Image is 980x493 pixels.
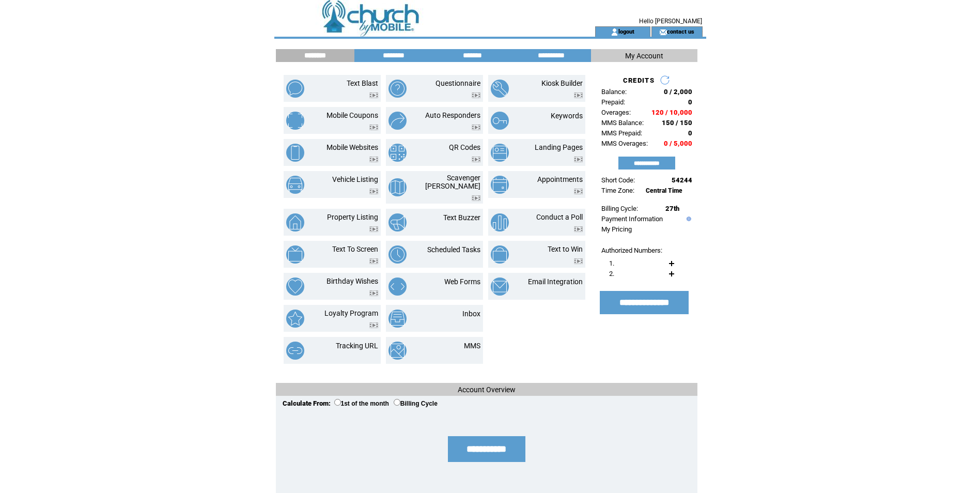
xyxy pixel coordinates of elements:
img: mobile-websites.png [286,144,304,162]
img: video.png [369,93,378,98]
span: 150 / 150 [662,119,692,127]
a: Email Integration [528,278,583,286]
span: 54244 [672,176,692,184]
span: 0 [688,98,692,106]
img: web-forms.png [388,278,407,296]
a: Landing Pages [535,143,583,151]
img: auto-responders.png [388,112,407,130]
img: video.png [369,258,378,264]
input: 1st of the month [334,399,341,406]
span: Balance: [601,88,627,96]
img: scheduled-tasks.png [388,245,407,264]
a: Text to Win [548,245,583,253]
span: CREDITS [623,76,655,84]
a: Kiosk Builder [541,79,583,87]
span: MMS Balance: [601,119,644,127]
span: 1. [609,259,614,267]
span: Central Time [646,187,682,194]
img: text-to-screen.png [286,245,304,264]
img: email-integration.png [491,278,509,296]
span: Time Zone: [601,187,634,194]
img: conduct-a-poll.png [491,213,509,232]
img: qr-codes.png [388,144,407,162]
a: Keywords [551,112,583,120]
img: text-blast.png [286,80,304,98]
img: text-to-win.png [491,245,509,264]
a: Vehicle Listing [332,175,378,183]
a: Tracking URL [336,342,378,350]
a: My Pricing [601,225,632,233]
a: MMS [464,342,480,350]
span: Overages: [601,109,631,116]
span: MMS Overages: [601,140,648,147]
img: video.png [472,125,480,130]
span: Hello [PERSON_NAME] [639,18,702,25]
span: 0 [688,129,692,137]
img: landing-pages.png [491,144,509,162]
span: My Account [625,52,663,60]
span: Prepaid: [601,98,625,106]
a: Mobile Coupons [326,111,378,119]
a: Auto Responders [425,111,480,119]
a: Scavenger [PERSON_NAME] [425,174,480,190]
img: video.png [472,157,480,162]
img: text-buzzer.png [388,213,407,232]
input: Billing Cycle [394,399,400,406]
span: 0 / 5,000 [664,140,692,147]
img: account_icon.gif [611,28,618,36]
a: Text Buzzer [443,213,480,222]
img: video.png [369,125,378,130]
label: Billing Cycle [394,400,438,407]
a: Birthday Wishes [326,277,378,285]
span: Short Code: [601,176,635,184]
span: Authorized Numbers: [601,246,662,254]
span: Calculate From: [283,399,331,407]
span: Account Overview [458,386,516,394]
img: inbox.png [388,310,407,328]
a: Loyalty Program [324,309,378,317]
a: QR Codes [449,143,480,151]
a: Text To Screen [332,245,378,253]
a: Mobile Websites [326,143,378,151]
a: logout [618,28,634,35]
a: contact us [667,28,694,35]
label: 1st of the month [334,400,389,407]
a: Property Listing [327,213,378,221]
span: 120 / 10,000 [651,109,692,116]
img: video.png [369,226,378,232]
img: mms.png [388,342,407,360]
img: questionnaire.png [388,80,407,98]
span: 27th [665,205,679,212]
a: Text Blast [347,79,378,87]
img: keywords.png [491,112,509,130]
span: Billing Cycle: [601,205,638,212]
img: video.png [369,290,378,296]
span: MMS Prepaid: [601,129,642,137]
a: Conduct a Poll [536,213,583,221]
img: video.png [574,226,583,232]
a: Scheduled Tasks [427,245,480,254]
img: video.png [574,258,583,264]
img: kiosk-builder.png [491,80,509,98]
img: help.gif [684,217,691,221]
img: vehicle-listing.png [286,176,304,194]
img: birthday-wishes.png [286,278,304,296]
img: mobile-coupons.png [286,112,304,130]
a: Web Forms [444,278,480,286]
img: video.png [574,189,583,194]
img: property-listing.png [286,213,304,232]
img: video.png [369,322,378,328]
img: video.png [369,189,378,194]
a: Payment Information [601,215,663,223]
span: 0 / 2,000 [664,88,692,96]
a: Appointments [537,175,583,183]
img: contact_us_icon.gif [659,28,667,36]
img: scavenger-hunt.png [388,178,407,196]
img: video.png [472,93,480,98]
span: 2. [609,270,614,278]
a: Questionnaire [435,79,480,87]
img: video.png [574,93,583,98]
img: video.png [574,157,583,162]
img: loyalty-program.png [286,310,304,328]
img: appointments.png [491,176,509,194]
